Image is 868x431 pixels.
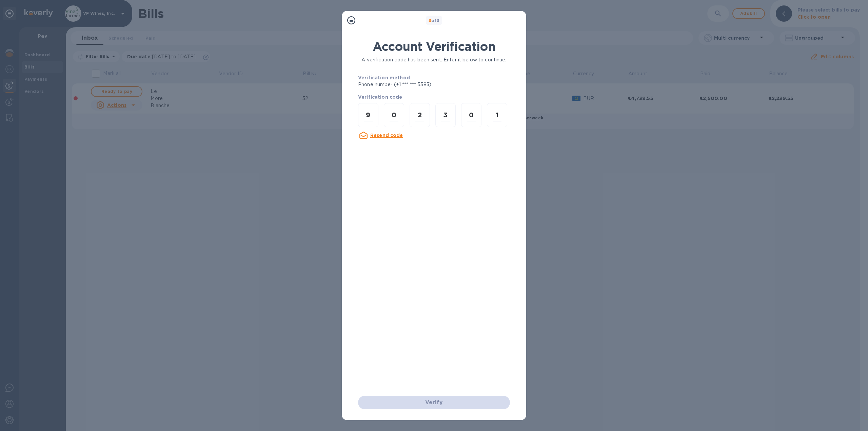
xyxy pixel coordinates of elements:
b: of 3 [429,18,440,23]
h1: Account Verification [358,39,510,54]
p: Phone number (+1 *** *** 5383) [358,81,483,88]
p: A verification code has been sent. Enter it below to continue. [358,56,510,63]
b: Verification method [358,75,410,80]
p: Verification code [358,94,510,100]
span: 3 [429,18,431,23]
u: Resend code [370,133,403,138]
